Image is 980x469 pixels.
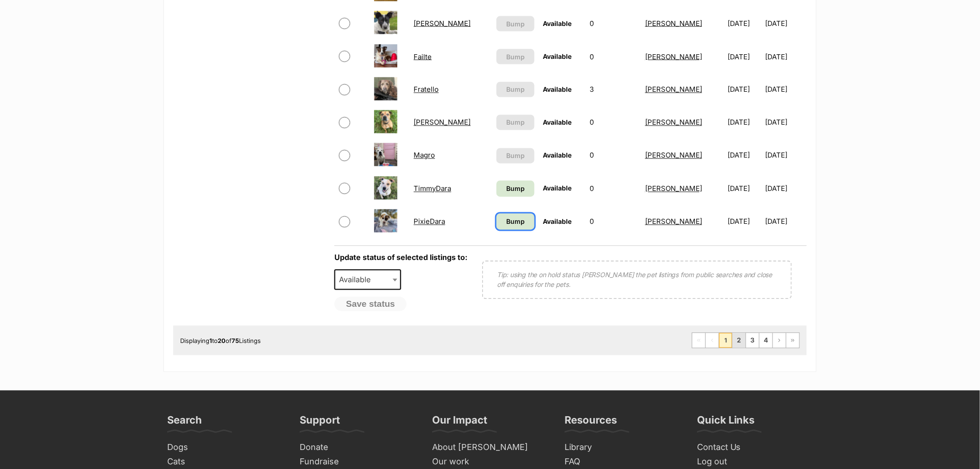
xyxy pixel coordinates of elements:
[543,184,572,192] span: Available
[334,270,401,290] span: Available
[724,139,764,171] td: [DATE]
[163,441,287,455] a: Dogs
[586,107,641,139] td: 0
[496,181,535,197] a: Bump
[645,118,702,127] a: [PERSON_NAME]
[543,152,572,159] span: Available
[645,217,702,226] a: [PERSON_NAME]
[766,173,806,205] td: [DATE]
[414,151,435,160] a: Magro
[496,115,535,130] button: Bump
[719,333,732,348] span: Page 1
[232,337,239,345] strong: 75
[414,85,439,94] a: Fratello
[506,118,525,127] span: Bump
[586,41,641,73] td: 0
[543,86,572,94] span: Available
[586,206,641,238] td: 0
[766,139,806,171] td: [DATE]
[645,19,702,28] a: [PERSON_NAME]
[692,333,705,348] span: First page
[296,441,419,455] a: Donate
[428,441,552,455] a: About [PERSON_NAME]
[693,441,817,455] a: Contact Us
[586,74,641,106] td: 3
[209,337,212,345] strong: 1
[692,333,800,349] nav: Pagination
[506,52,525,62] span: Bump
[724,173,764,205] td: [DATE]
[586,139,641,171] td: 0
[334,297,407,312] button: Save status
[180,337,261,345] span: Displaying to of Listings
[497,270,777,290] p: Tip: using the on hold status [PERSON_NAME] the pet listings from public searches and close off e...
[561,441,684,455] a: Library
[586,173,641,205] td: 0
[432,414,487,432] h3: Our Impact
[543,19,572,27] span: Available
[766,206,806,238] td: [DATE]
[645,52,702,61] a: [PERSON_NAME]
[724,41,764,73] td: [DATE]
[724,206,764,238] td: [DATE]
[300,414,340,432] h3: Support
[766,41,806,73] td: [DATE]
[496,214,535,230] a: Bump
[773,333,786,348] a: Next page
[724,7,764,39] td: [DATE]
[414,19,471,28] a: [PERSON_NAME]
[724,107,764,139] td: [DATE]
[496,16,535,32] button: Bump
[506,217,525,227] span: Bump
[334,253,467,262] label: Update status of selected listings to:
[414,118,471,127] a: [PERSON_NAME]
[543,119,572,127] span: Available
[414,184,451,193] a: TimmyDara
[786,333,799,348] a: Last page
[506,184,525,194] span: Bump
[506,19,525,29] span: Bump
[496,148,535,164] button: Bump
[506,151,525,161] span: Bump
[746,333,759,348] a: Page 3
[766,107,806,139] td: [DATE]
[724,74,764,106] td: [DATE]
[586,7,641,39] td: 0
[697,414,755,432] h3: Quick Links
[543,52,572,60] span: Available
[543,218,572,226] span: Available
[506,85,525,95] span: Bump
[645,85,702,94] a: [PERSON_NAME]
[496,49,535,64] button: Bump
[733,333,746,348] a: Page 2
[335,273,380,286] span: Available
[645,151,702,160] a: [PERSON_NAME]
[565,414,617,432] h3: Resources
[218,337,226,345] strong: 20
[645,184,702,193] a: [PERSON_NAME]
[766,74,806,106] td: [DATE]
[414,52,432,61] a: Failte
[766,7,806,39] td: [DATE]
[760,333,773,348] a: Page 4
[706,333,719,348] span: Previous page
[496,82,535,97] button: Bump
[167,414,202,432] h3: Search
[414,217,445,226] a: PixieDara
